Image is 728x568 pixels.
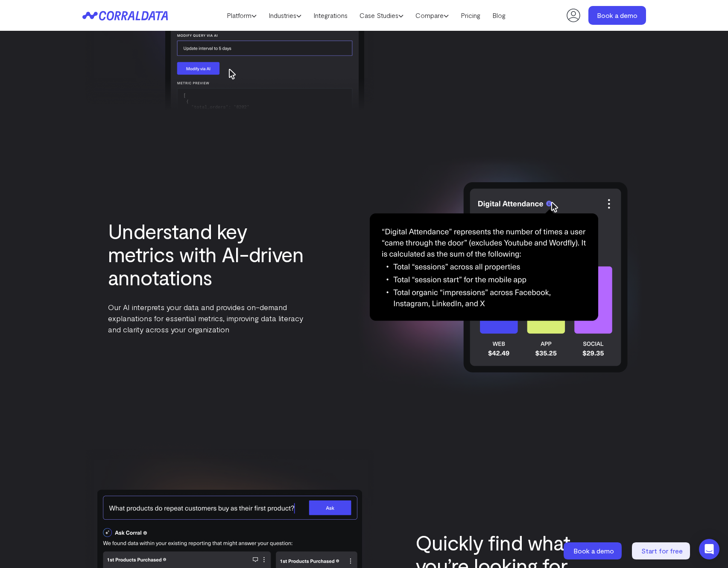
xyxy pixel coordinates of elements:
span: Book a demo [573,547,614,555]
h3: Understand key metrics with AI-driven annotations [108,219,313,289]
a: Industries [263,9,307,22]
div: Open Intercom Messenger [699,539,719,559]
a: Blog [486,9,512,22]
span: Start for free [641,547,683,555]
a: Book a demo [588,6,646,25]
a: Start for free [632,542,692,559]
a: Compare [409,9,455,22]
a: Platform [221,9,263,22]
a: Book a demo [564,542,623,559]
p: Our AI interprets your data and provides on-demand explanations for essential metrics, improving ... [108,302,313,335]
a: Integrations [307,9,354,22]
a: Pricing [455,9,486,22]
a: Case Studies [354,9,409,22]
